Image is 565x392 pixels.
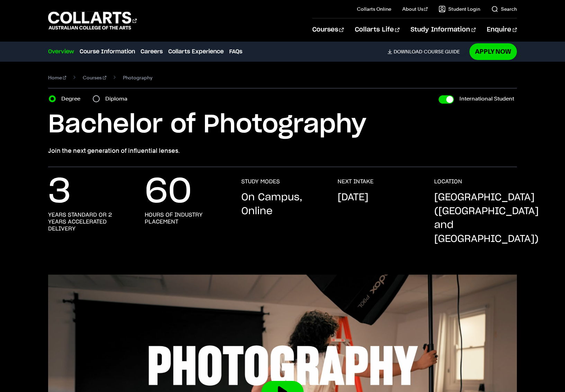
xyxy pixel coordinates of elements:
p: [GEOGRAPHIC_DATA] ([GEOGRAPHIC_DATA] and [GEOGRAPHIC_DATA]) [434,191,539,246]
a: Enquire [487,18,517,41]
h3: NEXT INTAKE [338,178,374,185]
a: Overview [48,47,74,56]
p: [DATE] [338,191,368,204]
a: Student Login [439,6,480,12]
a: Collarts Life [355,18,400,41]
p: On Campus, Online [241,191,324,218]
h3: hours of industry placement [145,211,227,225]
p: Join the next generation of influential lenses. [48,146,517,156]
a: Search [491,6,517,12]
a: Study Information [411,18,476,41]
label: Degree [61,94,84,104]
a: Home [48,73,66,82]
a: About Us [402,6,428,12]
a: Collarts Online [357,6,391,12]
a: FAQs [229,47,242,56]
h3: STUDY MODES [241,178,280,185]
a: DownloadCourse Guide [387,49,465,55]
a: Courses [312,18,344,41]
a: Courses [83,73,106,82]
a: Apply Now [469,43,517,60]
a: Course Information [80,47,135,56]
h1: Bachelor of Photography [48,109,517,140]
span: Download [394,49,422,55]
div: Go to homepage [48,11,137,31]
span: Photography [123,73,152,82]
h3: years standard or 2 years accelerated delivery [48,211,131,232]
a: Collarts Experience [168,47,224,56]
h3: LOCATION [434,178,462,185]
label: International Student [459,94,514,104]
p: 60 [145,178,192,206]
label: Diploma [105,94,132,104]
p: 3 [48,178,71,206]
a: Careers [141,47,163,56]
